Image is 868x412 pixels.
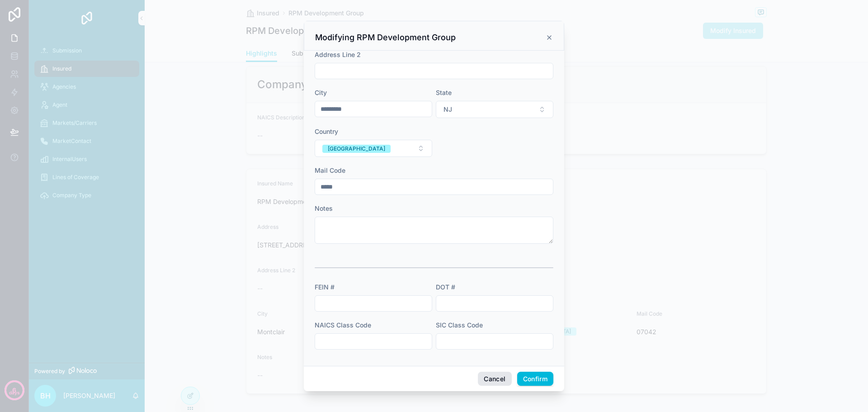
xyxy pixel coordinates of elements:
[315,204,333,212] span: Notes
[436,321,483,329] span: SIC Class Code
[315,321,371,329] span: NAICS Class Code
[436,283,455,291] span: DOT #
[436,101,553,118] button: Select Button
[315,89,327,96] span: City
[443,105,452,114] span: NJ
[328,145,385,153] div: [GEOGRAPHIC_DATA]
[517,372,553,386] button: Confirm
[315,283,335,291] span: FEIN #
[436,89,452,96] span: State
[315,128,338,135] span: Country
[315,166,345,174] span: Mail Code
[478,372,511,386] button: Cancel
[315,32,456,43] h3: Modifying RPM Development Group
[315,140,432,157] button: Select Button
[315,51,361,58] span: Address Line 2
